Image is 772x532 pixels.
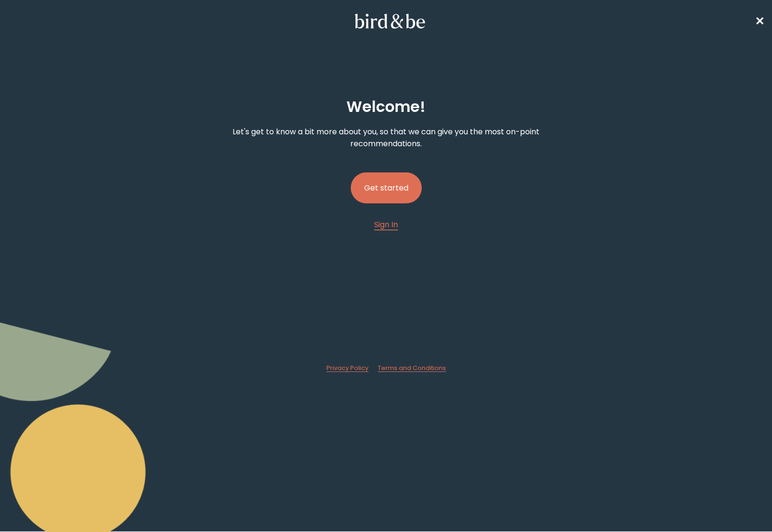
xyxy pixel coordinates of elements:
a: Privacy Policy [326,364,368,372]
a: Sign In [374,219,398,231]
a: ✕ [755,13,764,30]
a: Terms and Conditions [378,364,446,372]
h2: Welcome ! [346,95,426,118]
a: Get started [351,157,422,219]
p: Let's get to know a bit more about you, so that we can give you the most on-point recommendations. [201,126,571,150]
span: ✕ [755,13,764,29]
span: Sign In [374,219,398,230]
button: Get started [351,172,422,203]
